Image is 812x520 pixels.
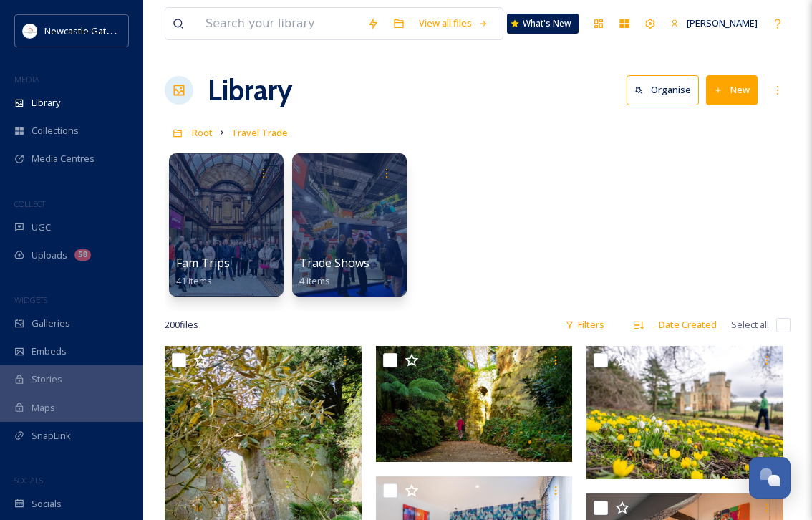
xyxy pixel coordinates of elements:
[74,249,91,261] div: 58
[32,221,51,234] span: UGC
[165,318,198,332] span: 200 file s
[231,124,288,141] a: Travel Trade
[176,274,212,287] span: 41 items
[32,152,95,165] span: Media Centres
[32,497,62,511] span: Socials
[231,126,288,139] span: Travel Trade
[176,255,230,271] span: Fam Trips
[32,96,60,110] span: Library
[32,317,70,330] span: Galleries
[652,311,724,339] div: Date Created
[507,14,579,34] a: What's New
[32,249,67,262] span: Uploads
[14,74,39,85] span: MEDIA
[23,24,37,38] img: DqD9wEUd_400x400.jpg
[208,69,292,112] a: Library
[299,255,369,271] span: Trade Shows
[706,75,758,105] button: New
[176,256,230,287] a: Fam Trips41 items
[627,75,699,105] button: Organise
[376,346,573,462] img: ext_1756396231.7442_michelle.brown@english-heritage.org.uk-Belsay EH76910.jpg
[32,372,62,386] span: Stories
[44,24,176,37] span: Newcastle Gateshead Initiative
[412,9,496,37] a: View all files
[749,457,791,499] button: Open Chat
[32,124,79,138] span: Collections
[14,294,47,305] span: WIDGETS
[627,75,706,105] a: Organise
[14,475,43,486] span: SOCIALS
[558,311,612,339] div: Filters
[14,198,45,209] span: COLLECT
[299,274,330,287] span: 4 items
[299,256,369,287] a: Trade Shows4 items
[198,8,360,39] input: Search your library
[192,124,213,141] a: Root
[663,9,765,37] a: [PERSON_NAME]
[32,401,55,415] span: Maps
[586,346,783,479] img: ext_1756396198.964028_michelle.brown@english-heritage.org.uk-Belsay EH74284.jpg
[192,126,213,139] span: Root
[731,318,769,332] span: Select all
[32,429,71,443] span: SnapLink
[32,345,67,358] span: Embeds
[687,16,758,29] span: [PERSON_NAME]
